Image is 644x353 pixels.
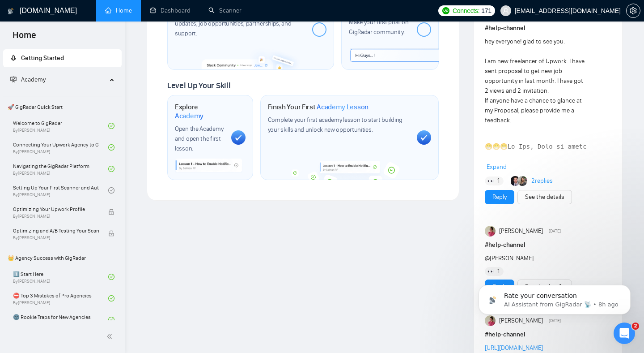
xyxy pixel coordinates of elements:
[18,109,161,125] p: How can we help?
[3,49,122,67] li: Getting Started
[268,103,369,112] h1: Finish Your First
[108,209,114,215] span: lock
[13,116,108,136] a: Welcome to GigRadarBy[PERSON_NAME]
[134,271,179,306] button: Help
[442,7,449,14] img: upwork-logo.png
[108,123,114,129] span: check-circle
[485,190,514,204] button: Reply
[13,226,99,235] span: Optimizing and A/B Testing Your Scanner for Better Results
[96,14,114,32] img: Profile image for Dima
[18,204,149,214] div: We typically reply in under a minute
[614,323,635,344] iframe: To enrich screen reader interactions, please activate Accessibility in Grammarly extension settings
[208,7,241,14] a: searchScanner
[5,29,43,47] span: Home
[517,190,572,204] button: See the details
[40,157,122,164] span: Rate your conversation
[40,166,56,175] div: Dima
[58,166,84,175] div: • 8h ago
[202,46,301,69] img: slackcommunity-bg.png
[13,267,108,287] a: 1️⃣ Start HereBy[PERSON_NAME]
[10,55,17,61] span: rocket
[149,293,164,299] span: Help
[549,227,561,235] span: [DATE]
[108,295,114,301] span: check-circle
[18,17,32,31] img: logo
[113,14,131,32] img: Profile image for Vadym
[481,6,491,16] span: 171
[106,332,115,341] span: double-left
[150,7,191,14] a: dashboardDashboard
[175,112,203,121] span: Academy
[13,181,108,200] a: Setting Up Your First Scanner and Auto-BidderBy[PERSON_NAME]
[626,4,640,18] button: setting
[627,7,640,14] span: setting
[10,76,17,82] span: fund-projection-screen
[18,255,150,274] div: ✅ How To: Connect your agency to [DOMAIN_NAME]
[108,317,114,323] span: check-circle
[10,76,46,83] span: Academy
[503,8,509,14] span: user
[108,187,114,194] span: check-circle
[492,192,507,202] a: Reply
[18,195,149,204] div: Send us a message
[9,136,170,183] div: Recent messageProfile image for DimaRate your conversationDima•8h ago
[487,178,494,184] img: 👀
[497,176,500,185] span: 1
[175,10,300,37] span: Connect with the GigRadar Slack Community for updates, job opportunities, partnerships, and support.
[9,149,169,182] div: Profile image for DimaRate your conversationDima•8h ago
[525,192,564,202] a: See the details
[317,103,369,112] span: Academy Lesson
[108,230,114,237] span: lock
[626,7,640,14] a: setting
[52,293,83,299] span: Messages
[288,161,412,179] img: academy-bg.png
[485,344,543,352] a: [URL][DOMAIN_NAME]
[18,234,72,244] span: Search for help
[465,266,644,329] iframe: Intercom notifications message
[167,81,230,90] span: Level Up Your Skill
[485,254,586,263] div: @[PERSON_NAME]
[632,323,639,330] span: 2
[108,144,114,151] span: check-circle
[105,7,132,14] a: homeHome
[18,143,161,153] div: Recent message
[485,330,611,340] h1: # help-channel
[18,157,36,175] img: Profile image for Dima
[485,240,611,250] h1: # help-channel
[9,187,170,221] div: Send us a messageWe typically reply in under a minute
[13,310,108,330] a: 🌚 Rookie Traps for New Agencies
[21,76,46,83] span: Academy
[21,54,64,62] span: Getting Started
[13,214,99,219] span: By [PERSON_NAME]
[511,176,521,186] img: Juan Peredo
[108,274,114,280] span: check-circle
[8,4,14,18] img: logo
[13,205,99,214] span: Optimizing Your Upwork Profile
[13,159,108,179] a: Navigating the GigRadar PlatformBy[PERSON_NAME]
[13,235,99,241] span: By [PERSON_NAME]
[89,271,134,306] button: Tickets
[175,103,224,120] h1: Explore
[13,251,166,277] div: ✅ How To: Connect your agency to [DOMAIN_NAME]
[485,226,496,237] img: Taylor Allen
[13,230,166,248] button: Search for help
[13,138,108,157] a: Connecting Your Upwork Agency to GigRadarBy[PERSON_NAME]
[453,6,479,16] span: Connects:
[518,176,528,186] img: Korlan
[487,163,507,171] span: Expand
[531,176,553,185] a: 2replies
[18,64,161,109] p: Hi [EMAIL_ADDRESS][DOMAIN_NAME] 👋
[45,271,89,306] button: Messages
[4,98,121,116] span: 🚀 GigRadar Quick Start
[101,293,123,299] span: Tickets
[4,249,121,267] span: 👑 Agency Success with GigRadar
[175,125,223,152] span: Open the Academy and open the first lesson.
[12,293,32,299] span: Home
[499,226,543,236] span: [PERSON_NAME]
[154,14,170,30] div: Close
[485,23,611,33] h1: # help-channel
